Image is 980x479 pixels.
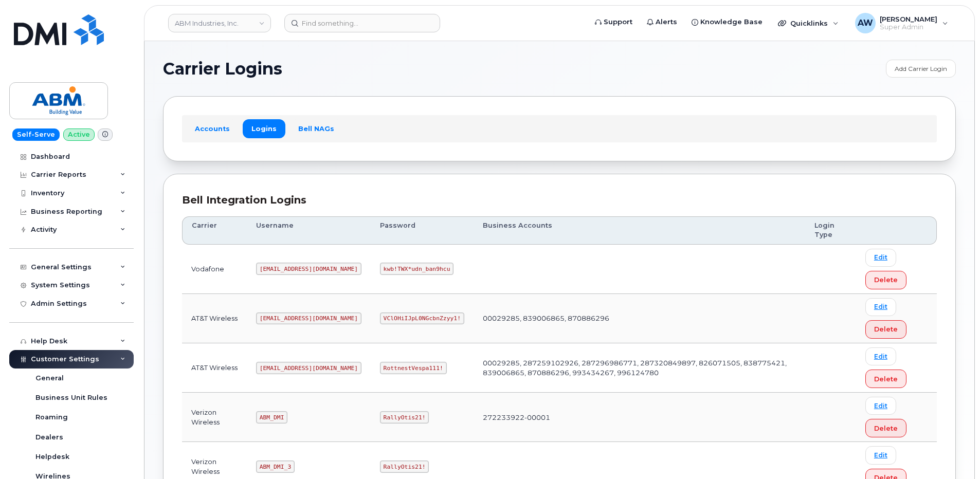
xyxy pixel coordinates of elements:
a: Edit [865,249,896,267]
a: Edit [865,446,896,464]
code: [EMAIL_ADDRESS][DOMAIN_NAME] [256,312,361,325]
code: RottnestVespa111! [380,362,447,374]
td: 00029285, 839006865, 870886296 [474,294,806,343]
span: Delete [874,374,898,384]
a: Accounts [186,119,239,138]
td: 00029285, 287259102926, 287296986771, 287320849897, 826071505, 838775421, 839006865, 870886296, 9... [474,343,806,393]
span: Delete [874,423,898,433]
code: ABM_DMI [256,411,287,423]
button: Delete [865,370,906,388]
th: Password [371,216,474,245]
a: Logins [243,119,285,138]
button: Delete [865,419,906,437]
div: Bell Integration Logins [182,193,937,208]
th: Login Type [805,216,856,245]
code: VClOHiIJpL0NGcbnZzyy1! [380,312,464,325]
code: RallyOtis21! [380,460,429,473]
code: ABM_DMI_3 [256,460,295,473]
th: Business Accounts [474,216,806,245]
code: [EMAIL_ADDRESS][DOMAIN_NAME] [256,362,361,374]
td: AT&T Wireless [182,343,247,393]
button: Delete [865,271,906,289]
th: Username [247,216,371,245]
th: Carrier [182,216,247,245]
span: Carrier Logins [163,61,282,77]
span: Delete [874,324,898,334]
a: Edit [865,298,896,316]
a: Add Carrier Login [886,60,956,78]
span: Delete [874,275,898,285]
a: Bell NAGs [289,119,343,138]
code: kwb!TWX*udn_ban9hcu [380,263,453,275]
code: RallyOtis21! [380,411,429,423]
code: [EMAIL_ADDRESS][DOMAIN_NAME] [256,263,361,275]
td: Vodafone [182,245,247,294]
button: Delete [865,320,906,339]
td: AT&T Wireless [182,294,247,343]
a: Edit [865,397,896,415]
td: 272233922-00001 [474,393,806,442]
td: Verizon Wireless [182,393,247,442]
a: Edit [865,347,896,365]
